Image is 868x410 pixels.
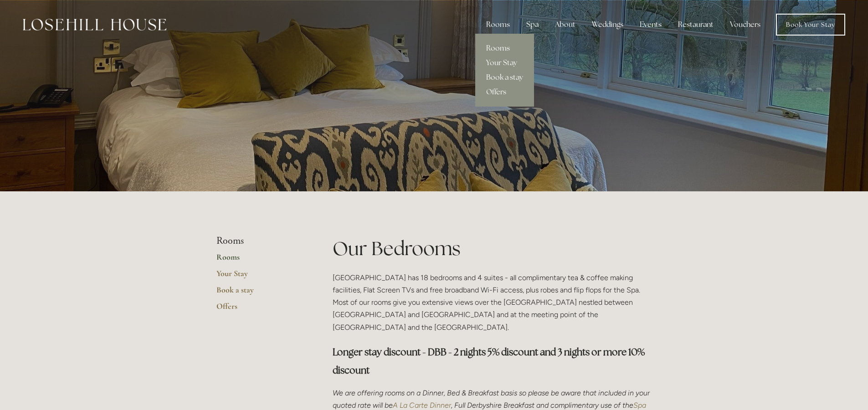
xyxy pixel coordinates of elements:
[475,70,534,85] a: Book a stay
[776,14,845,36] a: Book Your Stay
[216,301,303,318] a: Offers
[333,235,652,262] h1: Our Bedrooms
[585,15,631,34] div: Weddings
[333,389,652,410] em: We are offering rooms on a Dinner, Bed & Breakfast basis so please be aware that included in your...
[548,15,583,34] div: About
[632,15,669,34] div: Events
[475,41,534,56] a: Rooms
[393,401,451,410] a: A La Carte Dinner
[475,56,534,70] a: Your Stay
[216,285,303,301] a: Book a stay
[479,15,517,34] div: Rooms
[519,15,546,34] div: Spa
[216,252,303,268] a: Rooms
[333,272,652,333] p: [GEOGRAPHIC_DATA] has 18 bedrooms and 4 suites - all complimentary tea & coffee making facilities...
[23,19,166,31] img: Losehill House
[475,85,534,99] a: Offers
[723,15,768,34] a: Vouchers
[671,15,721,34] div: Restaurant
[333,346,647,376] strong: Longer stay discount - DBB - 2 nights 5% discount and 3 nights or more 10% discount
[216,268,303,285] a: Your Stay
[216,235,303,247] li: Rooms
[451,401,633,410] em: , Full Derbyshire Breakfast and complimentary use of the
